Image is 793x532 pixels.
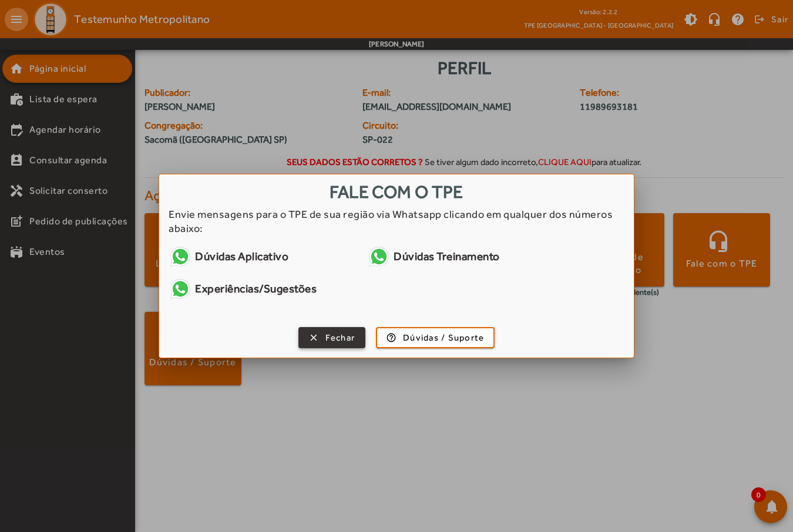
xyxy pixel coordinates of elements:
img: Whatsapp [169,277,192,301]
span: Dúvidas / Suporte [403,331,484,345]
span: Fale com o TPE [330,181,463,202]
img: Whatsapp [367,245,391,268]
a: Experiências/Sugestões [169,277,358,301]
a: Dúvidas Aplicativo [169,245,358,268]
a: Dúvidas Treinamento [367,245,557,268]
img: Whatsapp [169,245,192,268]
div: Envie mensagens para o TPE de sua região via Whatsapp clicando em qualquer dos números abaixo: [169,207,624,235]
span: Fechar [325,331,355,345]
button: Dúvidas / Suporte [376,327,495,348]
button: Fechar [298,327,366,348]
